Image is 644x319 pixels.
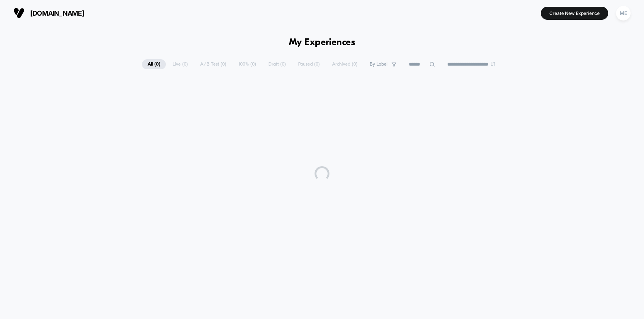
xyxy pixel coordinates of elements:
button: ME [614,6,633,21]
img: Visually logo [13,7,25,19]
div: ME [616,6,631,20]
span: By Label [370,61,388,67]
button: [DOMAIN_NAME] [11,7,86,19]
span: [DOMAIN_NAME] [30,9,84,17]
span: All ( 0 ) [142,59,166,69]
button: Create New Experience [541,7,608,20]
img: end [491,62,495,66]
h1: My Experiences [289,37,356,48]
